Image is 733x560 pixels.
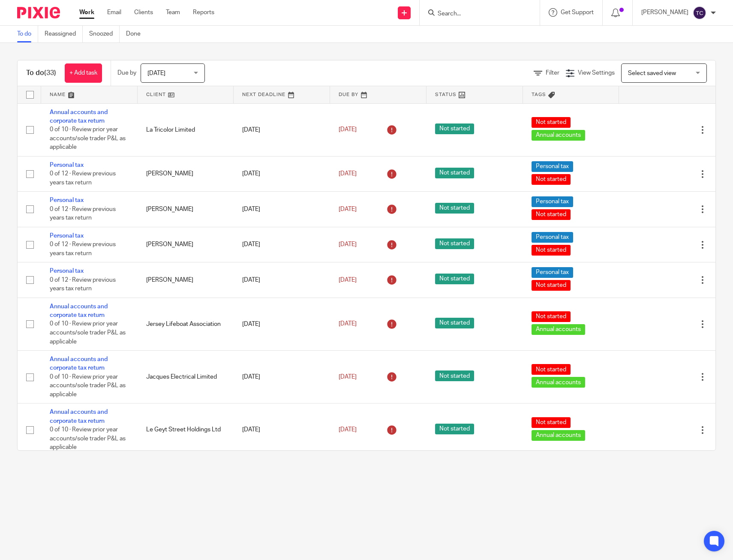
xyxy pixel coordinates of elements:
[234,351,330,403] td: [DATE]
[435,168,474,178] span: Not started
[234,298,330,350] td: [DATE]
[138,227,234,262] td: [PERSON_NAME]
[17,26,38,42] a: To do
[234,227,330,262] td: [DATE]
[532,130,585,141] span: Annual accounts
[50,241,116,256] span: 0 of 12 · Review previous years tax return
[339,277,357,283] span: [DATE]
[26,69,56,78] h1: To do
[546,70,559,76] span: Filter
[532,174,571,185] span: Not started
[437,10,514,18] input: Search
[532,245,571,256] span: Not started
[138,156,234,191] td: [PERSON_NAME]
[339,241,357,247] span: [DATE]
[89,26,120,42] a: Snoozed
[50,197,84,203] a: Personal tax
[435,424,474,434] span: Not started
[561,9,594,15] span: Get Support
[339,374,357,380] span: [DATE]
[50,162,84,168] a: Personal tax
[532,324,585,335] span: Annual accounts
[693,6,706,20] img: svg%3E
[339,427,357,433] span: [DATE]
[50,427,126,450] span: 0 of 10 · Review prior year accounts/sole trader P&L as applicable
[234,192,330,227] td: [DATE]
[532,311,571,322] span: Not started
[134,8,153,17] a: Clients
[532,117,571,128] span: Not started
[435,203,474,214] span: Not started
[234,403,330,456] td: [DATE]
[435,370,474,381] span: Not started
[435,238,474,249] span: Not started
[117,69,136,77] p: Due by
[138,103,234,156] td: La Tricolor Limited
[339,321,357,327] span: [DATE]
[532,232,573,243] span: Personal tax
[435,318,474,328] span: Not started
[44,69,56,76] span: (33)
[578,70,615,76] span: View Settings
[79,8,94,17] a: Work
[339,171,357,177] span: [DATE]
[50,374,126,397] span: 0 of 10 · Review prior year accounts/sole trader P&L as applicable
[50,126,126,150] span: 0 of 10 · Review prior year accounts/sole trader P&L as applicable
[50,356,108,371] a: Annual accounts and corporate tax return
[50,321,126,345] span: 0 of 10 · Review prior year accounts/sole trader P&L as applicable
[339,206,357,212] span: [DATE]
[628,70,676,76] span: Select saved view
[234,103,330,156] td: [DATE]
[138,298,234,350] td: Jersey Lifeboat Association
[532,267,573,278] span: Personal tax
[65,63,102,83] a: + Add task
[532,280,571,291] span: Not started
[50,304,108,318] a: Annual accounts and corporate tax return
[138,351,234,403] td: Jacques Electrical Limited
[532,377,585,388] span: Annual accounts
[50,206,116,221] span: 0 of 12 · Review previous years tax return
[234,262,330,298] td: [DATE]
[435,123,474,134] span: Not started
[138,192,234,227] td: [PERSON_NAME]
[50,109,108,124] a: Annual accounts and corporate tax return
[193,8,214,17] a: Reports
[532,364,571,375] span: Not started
[532,417,571,428] span: Not started
[532,92,546,97] span: Tags
[50,233,84,239] a: Personal tax
[50,277,116,292] span: 0 of 12 · Review previous years tax return
[435,274,474,284] span: Not started
[45,26,83,42] a: Reassigned
[166,8,180,17] a: Team
[50,409,108,424] a: Annual accounts and corporate tax return
[532,430,585,441] span: Annual accounts
[138,403,234,456] td: Le Geyt Street Holdings Ltd
[138,262,234,298] td: [PERSON_NAME]
[641,8,688,17] p: [PERSON_NAME]
[532,196,573,207] span: Personal tax
[107,8,121,17] a: Email
[234,156,330,191] td: [DATE]
[147,70,165,76] span: [DATE]
[532,161,573,172] span: Personal tax
[50,268,84,274] a: Personal tax
[532,209,571,220] span: Not started
[126,26,147,42] a: Done
[17,7,60,18] img: Pixie
[339,126,357,132] span: [DATE]
[50,171,116,186] span: 0 of 12 · Review previous years tax return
